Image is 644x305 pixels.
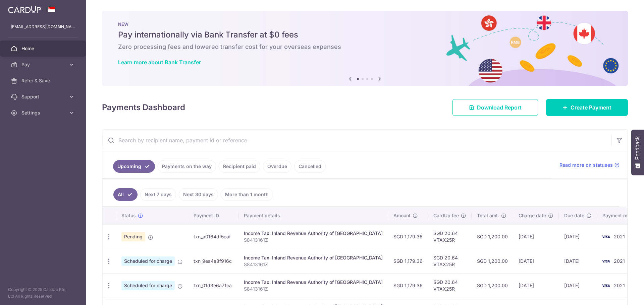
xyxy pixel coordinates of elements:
p: S8413161Z [244,261,383,268]
span: Charge date [519,212,546,219]
a: Learn more about Bank Transfer [118,59,201,66]
td: txn_01d3e6a71ca [188,273,238,298]
a: Overdue [263,160,291,173]
div: Income Tax. Inland Revenue Authority of [GEOGRAPHIC_DATA] [244,254,383,261]
td: txn_9ea4a8f916c [188,249,238,273]
td: [DATE] [559,249,597,273]
a: All [113,188,138,201]
img: Bank Card [599,233,612,241]
h6: Zero processing fees and lowered transfer cost for your overseas expenses [118,43,612,51]
a: Read more on statuses [559,162,620,168]
span: Create Payment [571,103,611,111]
a: Cancelled [294,160,326,173]
div: Income Tax. Inland Revenue Authority of [GEOGRAPHIC_DATA] [244,230,383,237]
td: [DATE] [559,273,597,298]
span: Status [121,212,136,219]
input: Search by recipient name, payment id or reference [102,130,611,151]
span: Download Report [477,103,522,111]
span: Total amt. [477,212,499,219]
td: SGD 20.64 VTAX25R [428,249,472,273]
p: NEW [118,21,612,27]
h5: Pay internationally via Bank Transfer at $0 fees [118,29,612,40]
td: SGD 1,200.00 [472,249,513,273]
td: [DATE] [513,249,559,273]
th: Payment details [238,207,388,224]
p: [EMAIL_ADDRESS][DOMAIN_NAME] [11,23,75,30]
td: SGD 20.64 VTAX25R [428,224,472,249]
a: Upcoming [113,160,155,173]
td: SGD 1,179.36 [388,273,428,298]
iframe: Opens a widget where you can find more information [601,285,637,302]
img: CardUp [8,5,41,13]
img: Bank Card [599,282,612,290]
span: 2021 [614,283,625,288]
span: Due date [564,212,584,219]
img: Bank Card [599,257,612,265]
p: S8413161Z [244,286,383,292]
th: Payment ID [188,207,238,224]
h4: Payments Dashboard [102,101,185,113]
span: Settings [21,109,66,116]
td: [DATE] [513,273,559,298]
td: [DATE] [513,224,559,249]
a: More than 1 month [221,188,273,201]
span: 2021 [614,258,625,264]
td: SGD 1,200.00 [472,224,513,249]
span: CardUp fee [433,212,459,219]
span: Pending [121,232,145,241]
span: Feedback [635,136,641,160]
span: Scheduled for charge [121,281,175,290]
a: Payments on the way [158,160,216,173]
span: Amount [393,212,411,219]
a: Next 30 days [179,188,218,201]
td: SGD 1,179.36 [388,249,428,273]
p: S8413161Z [244,237,383,243]
a: Download Report [452,99,538,116]
td: SGD 1,179.36 [388,224,428,249]
span: Pay [21,61,66,68]
span: Home [21,45,66,52]
a: Create Payment [546,99,628,116]
td: SGD 1,200.00 [472,273,513,298]
a: Recipient paid [219,160,260,173]
span: Support [21,93,66,100]
img: Bank transfer banner [102,11,628,86]
td: txn_a0164df5eaf [188,224,238,249]
span: Read more on statuses [559,162,613,168]
a: Next 7 days [140,188,176,201]
td: [DATE] [559,224,597,249]
button: Feedback - Show survey [631,130,644,175]
span: 2021 [614,234,625,239]
span: Refer & Save [21,77,66,84]
td: SGD 20.64 VTAX25R [428,273,472,298]
div: Income Tax. Inland Revenue Authority of [GEOGRAPHIC_DATA] [244,279,383,286]
span: Scheduled for charge [121,256,175,266]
